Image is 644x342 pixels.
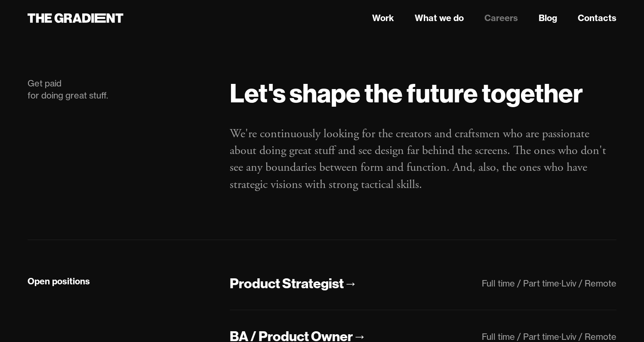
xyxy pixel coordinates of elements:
a: Careers [484,12,518,25]
strong: Let's shape the future together [230,77,583,109]
strong: Open positions [28,276,90,287]
a: Contacts [578,12,616,25]
div: Lviv / Remote [561,278,616,289]
p: We're continuously looking for the creators and craftsmen who are passionate about doing great st... [230,126,616,193]
div: Get paid for doing great stuff. [28,77,213,102]
a: Blog [539,12,557,25]
div: → [344,274,357,293]
div: · [559,278,561,289]
a: Product Strategist→ [230,274,357,293]
a: What we do [415,12,464,25]
div: Full time / Part time [482,278,559,289]
div: Full time / Part time [482,331,559,342]
div: Product Strategist [230,274,344,293]
div: Lviv / Remote [561,331,616,342]
div: · [559,331,561,342]
a: Work [372,12,394,25]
